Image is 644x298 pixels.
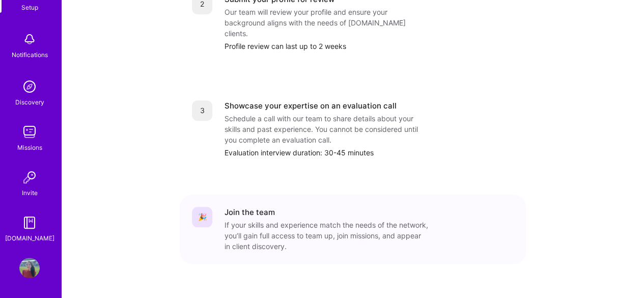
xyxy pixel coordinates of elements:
div: Join the team [225,207,275,218]
div: Missions [17,142,42,153]
div: Profile review can last up to 2 weeks [225,41,514,51]
div: Notifications [12,49,48,60]
img: User Avatar [19,258,40,278]
div: Our team will review your profile and ensure your background aligns with the needs of [DOMAIN_NAM... [225,7,428,39]
div: 3 [192,100,212,121]
div: If your skills and experience match the needs of the network, you’ll gain full access to team up,... [225,220,428,252]
div: Discovery [15,97,44,107]
img: bell [19,29,40,49]
div: Invite [22,187,38,198]
div: Schedule a call with our team to share details about your skills and past experience. You cannot ... [225,113,428,145]
div: Evaluation interview duration: 30-45 minutes [225,147,514,158]
div: Setup [21,2,38,13]
img: Invite [19,167,40,187]
div: 🎉 [192,207,212,227]
img: guide book [19,212,40,233]
a: User Avatar [17,258,42,278]
img: teamwork [19,122,40,142]
img: discovery [19,76,40,97]
div: Showcase your expertise on an evaluation call [225,100,397,111]
div: [DOMAIN_NAME] [5,233,54,243]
